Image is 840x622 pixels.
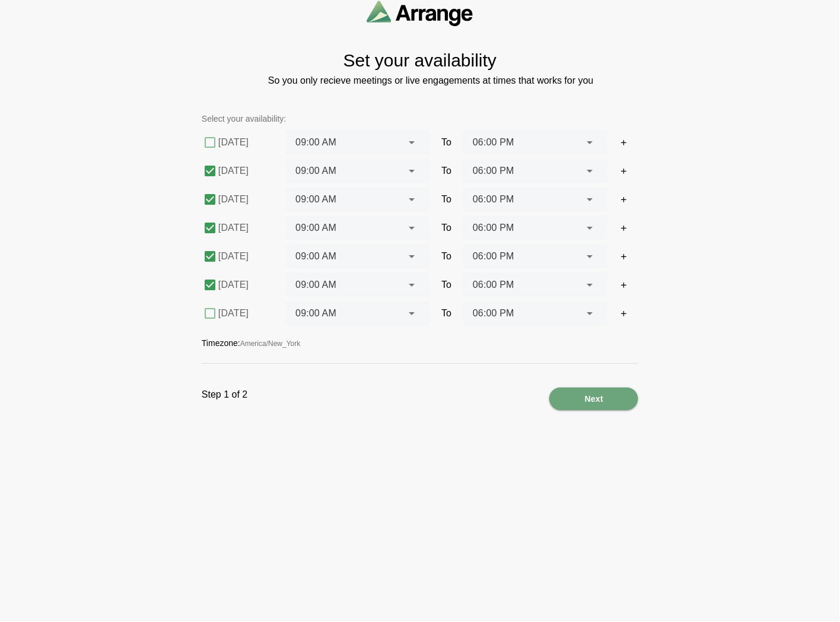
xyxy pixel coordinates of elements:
span: 06:00 PM [473,306,514,321]
span: To [441,164,451,178]
span: 06:00 PM [473,277,514,293]
span: 09:00 AM [295,277,336,293]
span: 09:00 AM [295,163,336,179]
label: [DATE] [218,302,274,325]
label: [DATE] [218,159,274,183]
span: 06:00 PM [473,249,514,264]
p: Timezone: [202,337,638,349]
span: To [441,278,451,292]
span: Next [584,388,604,410]
label: [DATE] [218,131,274,154]
p: Select your availability: [202,112,638,126]
span: To [441,192,451,207]
span: 06:00 PM [473,220,514,236]
span: 09:00 AM [295,249,336,264]
span: To [441,306,451,320]
span: 09:00 AM [295,306,336,321]
label: [DATE] [218,245,274,268]
span: 06:00 PM [473,192,514,207]
label: [DATE] [218,216,274,240]
span: America/New_York [240,339,301,348]
p: Step 1 of 2 [202,388,247,410]
span: To [441,249,451,264]
p: So you only recieve meetings or live engagements at times that works for you [268,74,572,88]
span: To [441,221,451,235]
label: [DATE] [218,188,274,211]
span: 09:00 AM [295,220,336,236]
h1: Set your availability [343,50,497,71]
span: 06:00 PM [473,163,514,179]
span: 09:00 AM [295,135,336,150]
span: 06:00 PM [473,135,514,150]
button: Next [549,388,638,410]
span: To [441,135,451,150]
label: [DATE] [218,273,274,297]
span: 09:00 AM [295,192,336,207]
